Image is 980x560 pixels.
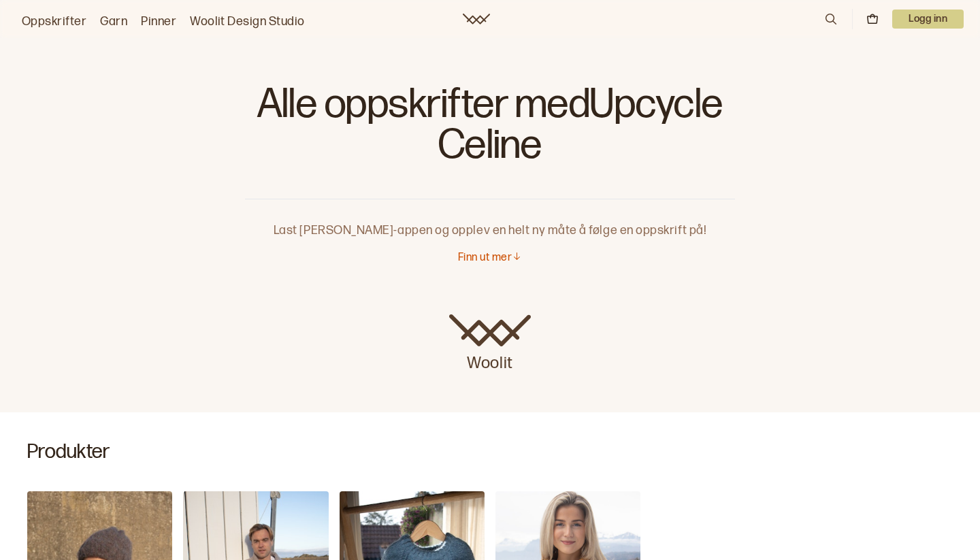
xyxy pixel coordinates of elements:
[22,12,86,31] a: Oppskrifter
[190,12,305,31] a: Woolit Design Studio
[892,10,964,29] button: User dropdown
[458,251,522,265] button: Finn ut mer
[245,199,735,240] p: Last [PERSON_NAME]-appen og opplev en helt ny måte å følge en oppskrift på!
[449,314,531,347] img: Woolit
[245,82,735,177] h1: Alle oppskrifter med Upcycle Celine
[100,12,127,31] a: Garn
[458,251,512,265] p: Finn ut mer
[449,347,531,374] p: Woolit
[463,14,490,24] a: Woolit
[141,12,176,31] a: Pinner
[449,314,531,374] a: Woolit
[892,10,964,29] p: Logg inn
